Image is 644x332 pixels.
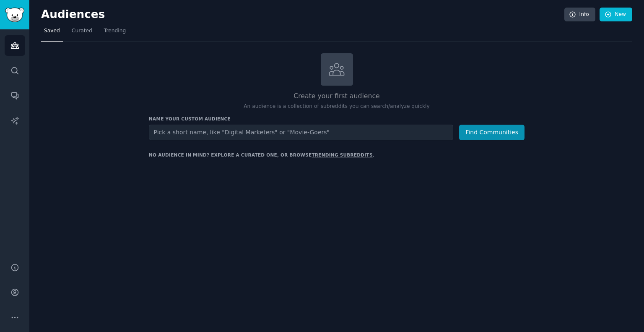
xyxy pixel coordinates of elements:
[459,125,525,140] button: Find Communities
[149,152,374,158] div: No audience in mind? Explore a curated one, or browse .
[72,27,92,35] span: Curated
[41,24,63,42] a: Saved
[149,91,525,102] h2: Create your first audience
[101,24,129,42] a: Trending
[41,8,564,21] h2: Audiences
[149,125,453,140] input: Pick a short name, like "Digital Marketers" or "Movie-Goers"
[69,24,95,42] a: Curated
[104,27,126,35] span: Trending
[44,27,60,35] span: Saved
[5,8,24,22] img: GummySearch logo
[149,116,525,122] h3: Name your custom audience
[312,152,372,157] a: trending subreddits
[600,8,632,22] a: New
[149,103,525,110] p: An audience is a collection of subreddits you can search/analyze quickly
[564,8,595,22] a: Info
